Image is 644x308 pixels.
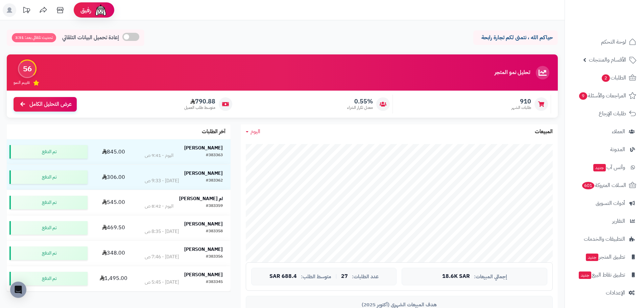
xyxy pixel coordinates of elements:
[582,182,594,189] span: 601
[598,17,638,31] img: logo-2.png
[474,274,507,280] span: إجمالي المبيعات:
[347,105,373,111] span: معدل تكرار الشراء
[610,145,625,154] span: المدونة
[10,282,26,298] div: Open Intercom Messenger
[14,97,77,112] a: عرض التحليل الكامل
[599,109,626,118] span: طلبات الإرجاع
[569,34,640,50] a: لوحة التحكم
[206,279,223,286] div: #383345
[9,221,88,235] div: تم الدفع
[347,98,373,105] span: 0.55%
[593,163,625,172] span: وآتس آب
[269,274,297,280] span: 688.4 SAR
[579,92,587,100] span: 9
[569,105,640,122] a: طلبات الإرجاع
[179,195,223,202] strong: ام [PERSON_NAME]
[90,215,137,240] td: 469.50
[601,37,626,47] span: لوحة التحكم
[578,91,626,100] span: المراجعات والأسئلة
[9,272,88,285] div: تم الدفع
[90,266,137,291] td: 1,495.00
[90,165,137,190] td: 306.00
[569,177,640,193] a: السلات المتروكة601
[511,98,531,105] span: 910
[206,152,223,159] div: #383363
[495,70,530,76] h3: تحليل نمو المتجر
[341,274,348,280] span: 27
[301,274,331,280] span: متوسط الطلب:
[184,98,215,105] span: 790.88
[145,254,179,260] div: [DATE] - 7:46 ص
[596,198,625,208] span: أدوات التسويق
[569,249,640,265] a: تطبيق المتجرجديد
[569,213,640,229] a: التقارير
[9,145,88,159] div: تم الدفع
[569,123,640,140] a: العملاء
[184,105,215,111] span: متوسط طلب العميل
[145,152,173,159] div: اليوم - 9:41 ص
[478,34,553,42] p: حياكم الله ، نتمنى لكم تجارة رابحة
[601,73,626,82] span: الطلبات
[12,33,56,42] span: تحديث تلقائي بعد: 3:51
[184,144,223,151] strong: [PERSON_NAME]
[569,159,640,175] a: وآتس آبجديد
[29,100,72,108] span: عرض التحليل الكامل
[569,195,640,211] a: أدوات التسويق
[206,254,223,260] div: #383356
[145,177,179,184] div: [DATE] - 9:33 ص
[569,285,640,301] a: الإعدادات
[569,88,640,104] a: المراجعات والأسئلة9
[145,279,179,286] div: [DATE] - 5:45 ص
[80,6,91,14] span: رفيق
[62,34,119,42] span: إعادة تحميل البيانات التلقائي
[9,246,88,260] div: تم الدفع
[584,234,625,244] span: التطبيقات والخدمات
[442,274,470,280] span: 18.6K SAR
[14,80,30,86] span: تقييم النمو
[246,128,260,136] a: اليوم
[335,274,337,279] span: |
[589,55,626,65] span: الأقسام والمنتجات
[251,127,260,136] span: اليوم
[94,3,108,17] img: ai-face.png
[612,216,625,226] span: التقارير
[593,164,606,171] span: جديد
[612,127,625,136] span: العملاء
[90,190,137,215] td: 545.00
[202,129,225,135] h3: آخر الطلبات
[184,246,223,253] strong: [PERSON_NAME]
[184,170,223,177] strong: [PERSON_NAME]
[579,271,591,279] span: جديد
[184,220,223,228] strong: [PERSON_NAME]
[145,203,173,210] div: اليوم - 8:42 ص
[569,141,640,158] a: المدونة
[535,129,553,135] h3: المبيعات
[206,203,223,210] div: #383359
[585,252,625,262] span: تطبيق المتجر
[9,170,88,184] div: تم الدفع
[206,177,223,184] div: #383362
[569,70,640,86] a: الطلبات2
[511,105,531,111] span: طلبات الشهر
[90,139,137,164] td: 845.00
[569,267,640,283] a: تطبيق نقاط البيعجديد
[586,254,598,261] span: جديد
[145,228,179,235] div: [DATE] - 8:35 ص
[578,270,625,280] span: تطبيق نقاط البيع
[602,74,610,82] span: 2
[569,231,640,247] a: التطبيقات والخدمات
[9,196,88,209] div: تم الدفع
[352,274,379,280] span: عدد الطلبات:
[581,181,626,190] span: السلات المتروكة
[606,288,625,298] span: الإعدادات
[184,271,223,278] strong: [PERSON_NAME]
[18,3,35,19] a: تحديثات المنصة
[206,228,223,235] div: #383358
[90,241,137,266] td: 348.00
